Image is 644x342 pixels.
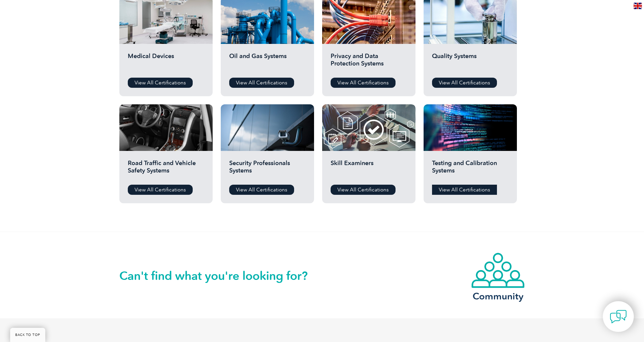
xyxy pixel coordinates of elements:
[119,270,322,281] h2: Can't find what you're looking for?
[229,159,306,180] h2: Security Professionals Systems
[432,52,508,73] h2: Quality Systems
[634,3,642,9] img: en
[229,185,294,195] a: View All Certifications
[128,185,193,195] a: View All Certifications
[229,52,306,73] h2: Oil and Gas Systems
[128,159,204,180] h2: Road Traffic and Vehicle Safety Systems
[432,185,497,195] a: View All Certifications
[229,78,294,88] a: View All Certifications
[471,252,525,300] a: Community
[610,308,627,325] img: contact-chat.png
[128,78,193,88] a: View All Certifications
[10,328,45,342] a: BACK TO TOP
[331,159,407,180] h2: Skill Examiners
[432,78,497,88] a: View All Certifications
[471,292,525,300] h3: Community
[128,52,204,73] h2: Medical Devices
[331,78,396,88] a: View All Certifications
[432,159,508,180] h2: Testing and Calibration Systems
[331,185,396,195] a: View All Certifications
[471,252,525,289] img: icon-community.webp
[331,52,407,73] h2: Privacy and Data Protection Systems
